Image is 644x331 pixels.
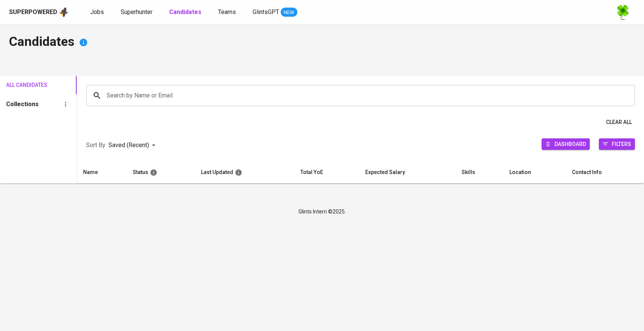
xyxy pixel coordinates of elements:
[108,138,158,152] div: Saved (Recent)
[121,8,154,17] a: Superhunter
[90,8,104,16] span: Jobs
[59,6,69,18] img: app logo
[612,139,631,149] span: Filters
[6,80,37,90] span: All Candidates
[86,141,105,150] p: Sort By
[169,8,201,16] b: Candidates
[77,162,127,184] th: Name
[503,162,566,184] th: Location
[253,8,297,17] a: GlintsGPT NEW
[554,139,586,149] span: Dashboard
[127,162,195,184] th: Status
[9,6,69,18] a: Superpoweredapp logo
[195,162,294,184] th: Last Updated
[294,162,359,184] th: Total YoE
[108,141,149,150] p: Saved (Recent)
[603,115,635,129] button: Clear All
[599,138,635,150] button: Filters
[9,8,57,17] div: Superpowered
[9,33,635,52] h4: Candidates
[6,99,39,110] h6: Collections
[359,162,456,184] th: Expected Salary
[253,8,279,16] span: GlintsGPT
[121,8,152,16] span: Superhunter
[566,162,644,184] th: Contact Info
[456,162,503,184] th: Skills
[218,8,236,16] span: Teams
[90,8,105,17] a: Jobs
[615,5,630,20] img: f9493b8c-82b8-4f41-8722-f5d69bb1b761.jpg
[169,8,203,17] a: Candidates
[218,8,237,17] a: Teams
[606,118,632,127] span: Clear All
[281,9,297,16] span: NEW
[542,138,590,150] button: Dashboard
